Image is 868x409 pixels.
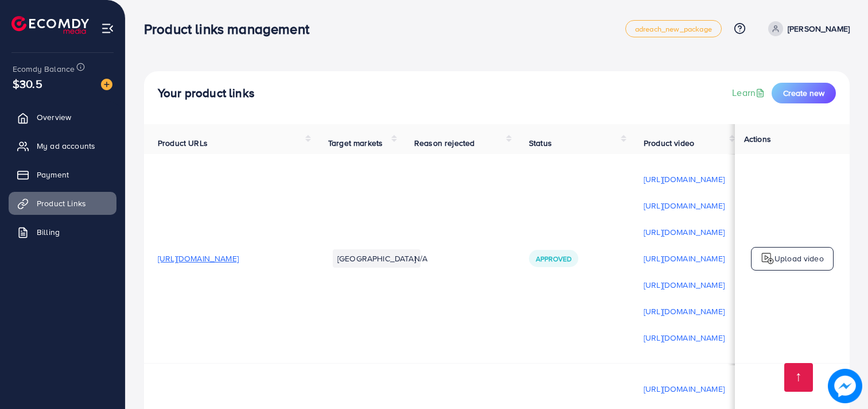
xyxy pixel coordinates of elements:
[761,252,774,265] img: logo
[644,331,725,345] p: [URL][DOMAIN_NAME]
[13,63,75,75] span: Ecomdy Balance
[414,137,474,149] span: Reason rejected
[37,111,71,123] span: Overview
[328,137,383,149] span: Target markets
[536,254,571,264] span: Approved
[764,21,850,36] a: [PERSON_NAME]
[37,198,86,209] span: Product Links
[414,253,427,264] span: N/A
[772,83,836,103] button: Create new
[635,25,712,33] span: adreach_new_package
[144,21,318,37] h3: Product links management
[644,252,725,265] p: [URL][DOMAIN_NAME]
[37,226,60,238] span: Billing
[625,20,722,37] a: adreach_new_package
[644,199,725,213] p: [URL][DOMAIN_NAME]
[783,87,824,99] span: Create new
[158,86,255,101] h4: Your product links
[9,221,116,244] a: Billing
[644,172,725,186] p: [URL][DOMAIN_NAME]
[333,249,421,268] li: [GEOGRAPHIC_DATA]
[828,369,862,403] img: image
[529,137,552,149] span: Status
[37,140,95,152] span: My ad accounts
[774,252,824,265] p: Upload video
[644,278,725,292] p: [URL][DOMAIN_NAME]
[732,86,767,99] a: Learn
[644,304,725,318] p: [URL][DOMAIN_NAME]
[788,22,850,36] p: [PERSON_NAME]
[644,225,725,239] p: [URL][DOMAIN_NAME]
[11,16,89,34] img: logo
[9,192,116,215] a: Product Links
[158,253,239,264] span: [URL][DOMAIN_NAME]
[644,137,694,149] span: Product video
[37,169,69,180] span: Payment
[158,137,208,149] span: Product URLs
[13,75,42,92] span: $30.5
[744,133,771,145] span: Actions
[9,163,116,186] a: Payment
[9,106,116,129] a: Overview
[9,134,116,157] a: My ad accounts
[101,79,112,90] img: image
[101,22,114,35] img: menu
[644,382,725,396] p: [URL][DOMAIN_NAME]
